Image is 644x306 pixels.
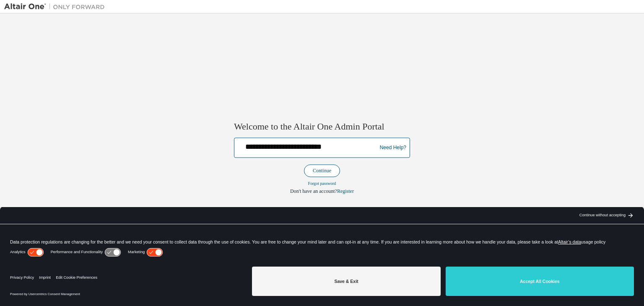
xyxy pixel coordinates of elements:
a: Register [337,189,354,194]
button: Continue [304,165,340,177]
a: Forgot password [308,182,336,186]
span: Don't have an account? [290,189,337,194]
img: Altair One [4,3,109,11]
h2: Welcome to the Altair One Admin Portal [234,121,410,132]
